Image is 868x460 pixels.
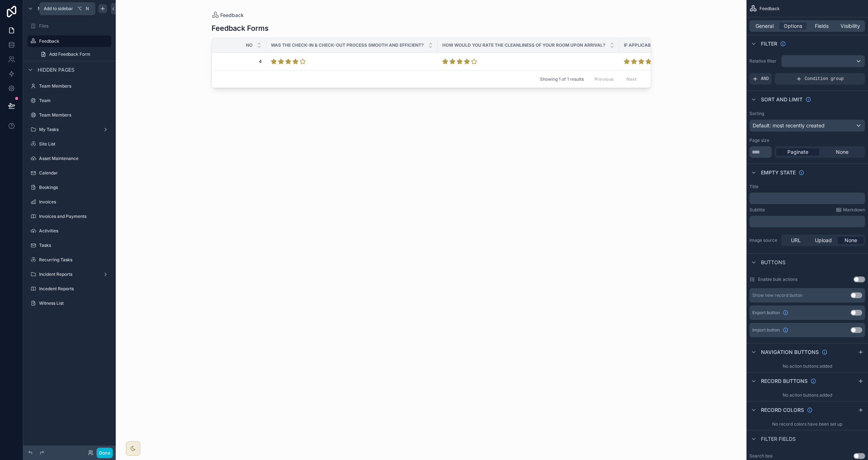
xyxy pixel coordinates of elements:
label: Recurring Tasks [39,257,110,263]
a: Invoices and Payments [27,211,111,222]
label: Bookings [39,185,110,190]
a: Files [27,20,111,32]
a: Feedback [27,35,111,47]
label: Files [39,23,110,29]
span: General [756,22,774,30]
label: Team Members [39,83,110,89]
button: Done [97,448,113,458]
button: Default: most recently created [749,119,865,132]
span: Record buttons [761,377,808,385]
span: ⌥ [77,6,82,12]
span: No [246,42,252,48]
span: Feedback [759,6,780,12]
span: Markdown [843,207,865,213]
label: Image source [749,237,778,243]
a: Witness List [27,297,111,309]
label: Feedback [39,38,107,44]
span: Menu [38,5,53,12]
span: AND [761,76,769,82]
a: Asset Maintenance [27,153,111,164]
a: Tasks [27,240,111,251]
span: Hidden pages [38,66,75,73]
span: None [836,148,848,156]
span: Buttons [761,259,786,266]
span: Fields [815,22,829,30]
a: Bookings [27,182,111,193]
span: Filter [761,40,777,47]
span: Empty state [761,169,796,176]
label: Page size [749,138,769,143]
span: Paginate [787,148,808,156]
span: Export button [752,310,780,316]
label: Sorting [749,111,764,117]
a: Markdown [836,207,865,213]
a: Invoices [27,196,111,208]
a: My Tasks [27,124,111,135]
span: None [844,237,857,244]
label: Subtitle [749,207,765,213]
div: No action buttons added [746,389,868,401]
label: Asset Maintenance [39,156,110,161]
label: Activities [39,228,110,234]
a: Add Feedback Form [36,48,111,60]
label: Calendar [39,170,110,176]
span: URL [791,237,801,244]
span: If applicable, how would you rate the equipping of the kitchen or kitchenette? [624,42,822,48]
div: No action buttons added [746,360,868,372]
span: Import button [752,327,780,333]
label: Incedent Reports [39,286,110,292]
a: Incident Reports [27,269,111,280]
label: My Tasks [39,127,100,132]
span: Sort And Limit [761,96,803,103]
label: Relative filter [749,58,778,64]
span: Record colors [761,406,804,414]
span: Default: most recently created [753,122,825,128]
span: Upload [815,237,832,244]
div: Show new record button [752,292,803,298]
span: Add Feedback Form [49,51,90,57]
span: Options [784,22,802,30]
span: Condition group [805,76,844,82]
span: Add to sidebar [44,6,73,12]
label: Team Members [39,112,110,118]
span: Was the check-in & check-out process smooth and efficient? [271,42,424,48]
a: Team Members [27,80,111,92]
label: Invoices and Payments [39,214,110,219]
div: scrollable content [749,216,865,227]
label: Tasks [39,242,110,248]
label: Enable bulk actions [758,277,797,282]
a: Recurring Tasks [27,254,111,266]
div: No record colors have been set up [746,418,868,430]
span: Filter fields [761,435,796,443]
label: Invoices [39,199,110,205]
label: Witness List [39,300,110,306]
label: Incident Reports [39,271,100,277]
span: Navigation buttons [761,349,819,356]
div: scrollable content [749,193,865,204]
a: Calendar [27,167,111,179]
label: Site List [39,141,110,147]
span: How would you rate the cleanliness of your room upon arrival? [442,42,605,48]
a: Team [27,95,111,106]
label: Team [39,98,110,104]
span: Showing 1 of 1 results [540,76,584,82]
a: Team Members [27,109,111,121]
a: Site List [27,138,111,150]
a: Activities [27,225,111,237]
label: Title [749,184,758,190]
span: Visibility [841,22,860,30]
a: Incedent Reports [27,283,111,295]
span: N [85,6,90,12]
